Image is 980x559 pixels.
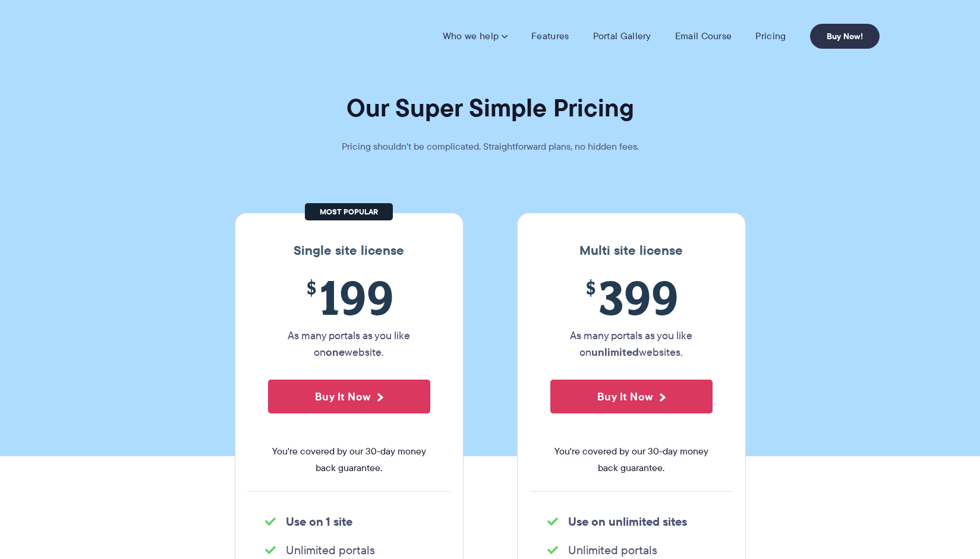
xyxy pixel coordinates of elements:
[268,327,430,361] p: As many portals as you like on website.
[810,24,880,49] a: Buy Now!
[530,243,733,258] h3: Multi site license
[247,243,451,258] h3: Single site license
[550,380,713,413] button: Buy It Now
[593,30,651,42] a: Portal Gallery
[443,30,508,42] a: Who we help
[550,327,713,361] p: As many portals as you like on websites.
[550,443,713,476] span: You're covered by our 30-day money back guarantee.
[755,30,786,42] a: Pricing
[547,542,716,558] li: Unlimited portals
[286,513,352,530] strong: Use on 1 site
[675,30,732,42] a: Email Course
[265,542,433,558] li: Unlimited portals
[312,138,669,155] p: Pricing shouldn't be complicated. Straightforward plans, no hidden fees.
[550,270,713,324] span: 399
[268,270,430,324] span: 199
[268,443,430,476] span: You're covered by our 30-day money back guarantee.
[268,380,430,413] button: Buy It Now
[326,344,345,360] strong: one
[591,344,639,360] strong: unlimited
[531,30,569,42] a: Features
[568,513,687,530] strong: Use on unlimited sites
